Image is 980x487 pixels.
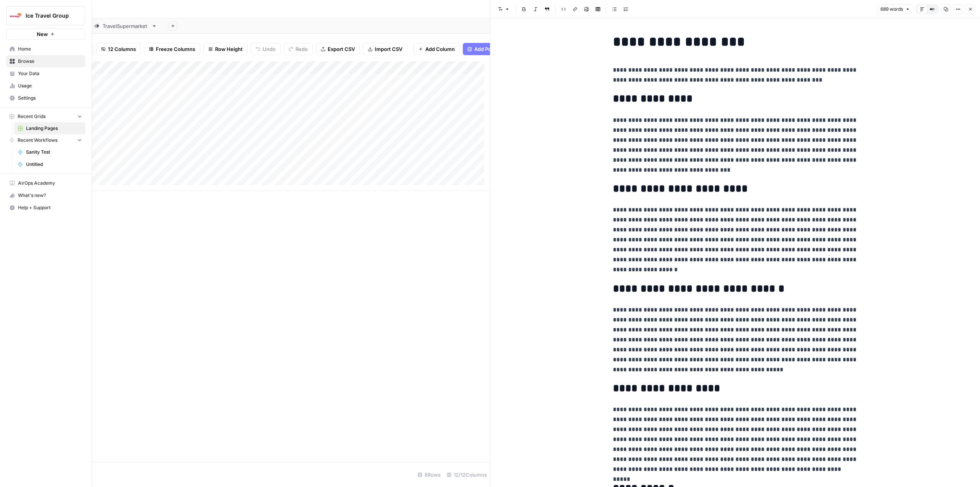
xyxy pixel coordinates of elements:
span: Export CSV [328,45,355,53]
span: Usage [18,82,82,89]
span: Home [18,46,82,52]
span: Recent Grids [18,113,46,120]
span: Freeze Columns [156,45,195,53]
button: 689 words [877,4,913,14]
a: Your Data [6,67,85,80]
div: TravelSupermarket [103,22,149,30]
span: AirOps Academy [18,180,82,187]
span: Add Column [425,45,455,53]
a: Browse [6,55,85,67]
span: Redo [296,45,308,53]
button: Add Column [413,43,460,55]
button: Import CSV [363,43,407,55]
div: What's new? [7,190,85,201]
a: Landing Pages [14,122,85,134]
button: 12 Columns [96,43,141,55]
span: Help + Support [18,204,82,211]
a: Usage [6,80,85,92]
a: Sanity Test [14,146,85,158]
img: Ice Travel Group Logo [9,9,23,23]
span: Browse [18,58,82,65]
span: New [37,30,48,38]
button: New [6,28,85,40]
span: Row Height [215,45,243,53]
span: Landing Pages [26,125,82,132]
a: Home [6,43,85,55]
a: Untitled [14,158,85,171]
button: Recent Workflows [6,134,85,146]
span: Your Data [18,70,82,77]
button: Redo [284,43,313,55]
span: Recent Workflows [18,137,57,144]
span: Add Power Agent [474,45,516,53]
a: AirOps Academy [6,177,85,189]
div: 8 Rows [415,469,444,481]
button: Undo [251,43,281,55]
button: Workspace: Ice Travel Group [6,6,85,25]
button: Export CSV [316,43,360,55]
span: Import CSV [375,45,402,53]
span: Undo [263,45,276,53]
button: Add Power Agent [463,43,528,55]
span: 12 Columns [108,45,136,53]
span: Untitled [26,161,82,168]
button: Recent Grids [6,111,85,122]
span: Settings [18,95,82,102]
button: Freeze Columns [144,43,200,55]
a: Settings [6,92,85,104]
span: Sanity Test [26,149,82,156]
span: Ice Travel Group [26,12,72,20]
button: What's new? [6,189,85,202]
button: Row Height [203,43,248,55]
button: Help + Support [6,202,85,214]
div: 12/12 Columns [444,469,490,481]
a: TravelSupermarket [88,18,163,34]
span: 689 words [880,6,903,13]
